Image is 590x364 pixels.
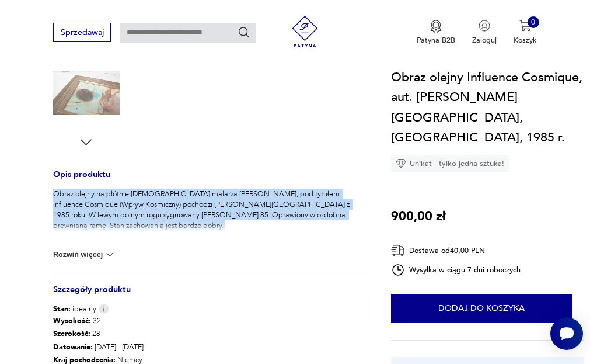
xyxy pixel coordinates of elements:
div: 0 [528,16,539,28]
p: Obraz olejny na płótnie [DEMOGRAPHIC_DATA] malarza [PERSON_NAME], pod tytułem Influence Cosmique ... [53,189,366,231]
button: Szukaj [238,26,250,39]
p: Koszyk [514,35,537,46]
iframe: Smartsupp widget button [550,317,583,350]
div: Unikat - tylko jedna sztuka! [391,155,509,172]
b: Datowanie : [53,342,93,352]
b: Stan: [53,304,71,314]
img: Zdjęcie produktu Obraz olejny Influence Cosmique, aut. J. Penuel, Niemcy, 1985 r. [53,60,120,127]
h3: Szczegóły produktu [53,286,366,304]
img: Info icon [99,304,109,314]
img: Ikona dostawy [391,243,405,258]
button: Sprzedawaj [53,23,111,42]
div: Wysyłka w ciągu 7 dni roboczych [391,263,521,277]
b: Szerokość : [53,328,90,339]
button: Patyna B2B [417,20,455,46]
button: Zaloguj [472,20,497,46]
p: [DATE] - [DATE] [53,341,144,354]
h1: Obraz olejny Influence Cosmique, aut. [PERSON_NAME][GEOGRAPHIC_DATA], [GEOGRAPHIC_DATA], 1985 r. [391,67,585,147]
p: Patyna B2B [417,35,455,46]
button: 0Koszyk [514,20,537,46]
p: Zaloguj [472,35,497,46]
img: Ikona diamentu [396,158,406,169]
a: Sprzedawaj [53,30,111,37]
img: Ikonka użytkownika [479,20,490,32]
img: Patyna - sklep z meblami i dekoracjami vintage [285,16,324,47]
a: Ikona medaluPatyna B2B [417,20,455,46]
img: Ikona koszyka [519,20,531,32]
img: Ikona medalu [430,20,442,33]
p: 28 [53,327,144,341]
p: 900,00 zł [391,206,446,226]
button: Dodaj do koszyka [391,294,572,323]
p: 32 [53,314,144,328]
b: Wysokość : [53,316,91,326]
div: Dostawa od 40,00 PLN [391,243,521,258]
img: chevron down [104,249,116,261]
h3: Opis produktu [53,171,366,189]
button: Rozwiń więcej [53,249,116,261]
span: idealny [53,304,96,314]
